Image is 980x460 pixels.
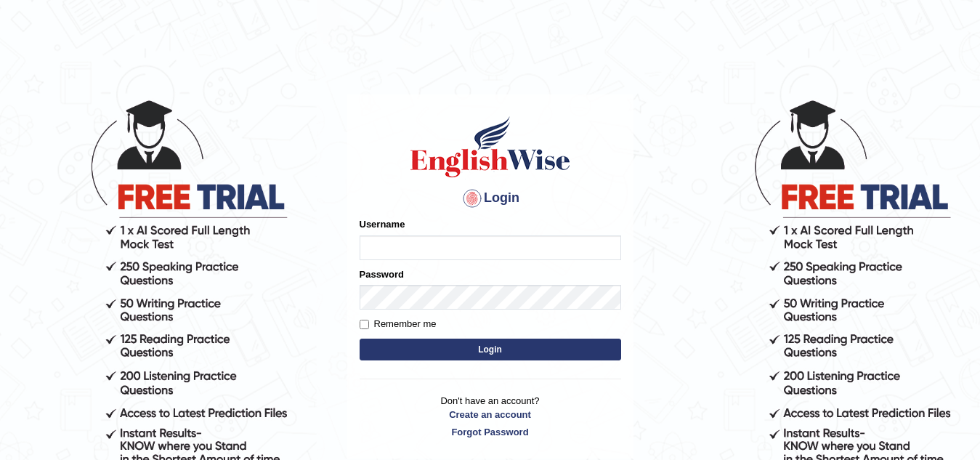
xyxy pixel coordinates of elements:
[360,317,437,331] label: Remember me
[360,320,369,329] input: Remember me
[360,425,621,439] a: Forgot Password
[360,408,621,421] a: Create an account
[360,339,621,360] button: Login
[360,217,405,231] label: Username
[408,114,573,179] img: Logo of English Wise sign in for intelligent practice with AI
[360,187,621,210] h4: Login
[360,267,404,281] label: Password
[360,394,621,439] p: Don't have an account?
